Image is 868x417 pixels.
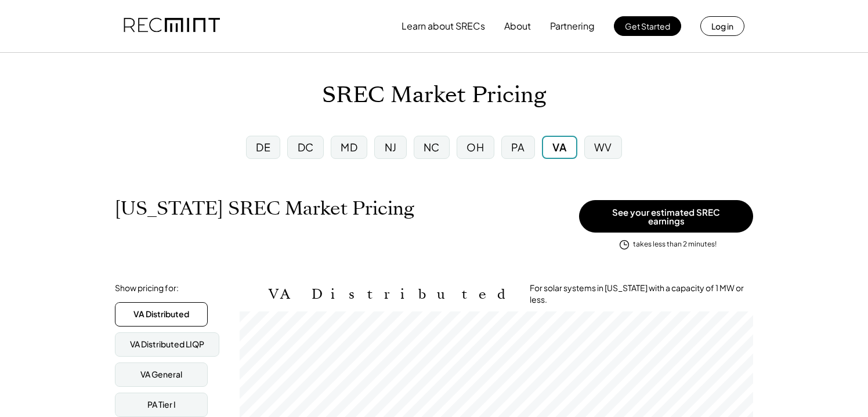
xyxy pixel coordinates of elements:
button: About [504,14,531,38]
div: VA General [140,369,182,380]
div: VA [552,140,566,154]
button: Log in [700,16,744,36]
h1: [US_STATE] SREC Market Pricing [115,197,414,220]
h2: VA Distributed [269,286,512,303]
img: recmint-logotype%403x.png [124,6,220,46]
button: Learn about SRECs [402,14,485,38]
div: NC [424,140,440,154]
h1: SREC Market Pricing [322,82,546,109]
div: For solar systems in [US_STATE] with a capacity of 1 MW or less. [530,282,753,305]
div: takes less than 2 minutes! [633,240,717,249]
button: See your estimated SREC earnings [579,200,753,233]
div: WV [594,140,612,154]
div: MD [341,140,357,154]
div: VA Distributed [133,309,189,320]
div: DE [256,140,270,154]
div: VA Distributed LIQP [130,339,204,350]
div: NJ [385,140,397,154]
button: Get Started [614,16,681,36]
div: Show pricing for: [115,282,179,294]
div: DC [298,140,314,154]
div: OH [466,140,484,154]
div: PA [511,140,525,154]
div: PA Tier I [147,399,176,411]
button: Partnering [550,14,595,38]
